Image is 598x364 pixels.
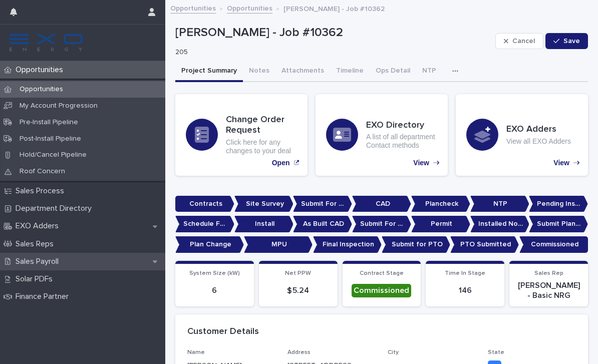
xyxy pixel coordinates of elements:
[226,138,297,155] p: Click here for any changes to your deal
[12,85,71,94] p: Opportunities
[8,33,84,53] img: FKS5r6ZBThi8E5hshIGi
[227,2,272,14] a: Opportunities
[563,38,580,45] span: Save
[275,61,330,82] button: Attachments
[12,204,100,213] p: Department Directory
[12,102,106,110] p: My Account Progression
[189,270,240,276] span: System Size (kW)
[187,326,259,337] h2: Customer Details
[534,270,563,276] span: Sales Rep
[445,270,485,276] span: Time In Stage
[512,38,535,45] span: Cancel
[234,216,293,232] p: Install
[12,292,77,301] p: Finance Partner
[495,33,543,49] button: Cancel
[506,124,571,135] h3: EXO Adders
[529,196,588,212] p: Pending Install Task
[360,270,404,276] span: Contract Stage
[12,167,73,176] p: Roof Concern
[506,137,571,146] p: View all EXO Adders
[366,133,437,150] p: A list of all department Contact methods
[12,118,86,127] p: Pre-Install Pipeline
[515,281,582,300] p: [PERSON_NAME] - Basic NRG
[432,286,498,295] p: 146
[352,196,411,212] p: CAD
[12,186,72,196] p: Sales Process
[12,151,95,159] p: Hold/Cancel Pipeline
[470,196,529,212] p: NTP
[352,216,411,232] p: Submit For Permit
[382,236,450,253] p: Submit for PTO
[456,94,588,176] a: View
[285,270,311,276] span: Net PPW
[450,236,519,253] p: PTO Submitted
[313,236,382,253] p: Final Inspection
[12,274,61,284] p: Solar PDFs
[411,216,470,232] p: Permit
[388,349,399,355] span: City
[175,26,491,40] p: [PERSON_NAME] - Job #10362
[316,94,448,176] a: View
[234,196,293,212] p: Site Survey
[370,61,416,82] button: Ops Detail
[12,65,71,75] p: Opportunities
[519,236,588,253] p: Commissioned
[488,349,504,355] span: State
[12,257,67,266] p: Sales Payroll
[175,196,234,212] p: Contracts
[243,61,275,82] button: Notes
[12,135,89,143] p: Post-Install Pipeline
[12,221,67,231] p: EXO Adders
[529,216,588,232] p: Submit Plan Change
[330,61,370,82] button: Timeline
[545,33,588,49] button: Save
[175,48,487,57] p: 205
[352,284,411,297] div: Commissioned
[226,115,297,136] h3: Change Order Request
[175,61,243,82] button: Project Summary
[287,349,311,355] span: Address
[12,239,62,249] p: Sales Reps
[293,216,352,232] p: As Built CAD
[181,286,248,295] p: 6
[175,236,244,253] p: Plan Change
[187,349,205,355] span: Name
[293,196,352,212] p: Submit For CAD
[244,236,313,253] p: MPU
[553,159,569,167] p: View
[175,216,234,232] p: Schedule For Install
[366,120,437,131] h3: EXO Directory
[170,2,216,14] a: Opportunities
[470,216,529,232] p: Installed No Permit
[413,159,429,167] p: View
[265,286,332,295] p: $ 5.24
[272,159,290,167] p: Open
[283,3,385,14] p: [PERSON_NAME] - Job #10362
[411,196,470,212] p: Plancheck
[416,61,442,82] button: NTP
[175,94,308,176] a: Open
